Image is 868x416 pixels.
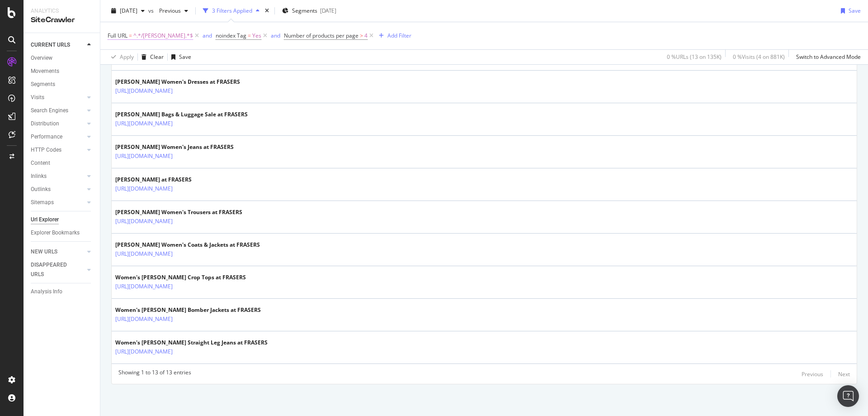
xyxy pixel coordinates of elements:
a: Movements [31,67,94,76]
div: Distribution [31,119,59,129]
div: Analytics [31,7,93,15]
button: Save [837,4,861,18]
div: Showing 1 to 13 of 13 entries [118,368,191,379]
div: [PERSON_NAME] Women's Trousers at FRASERS [115,208,242,216]
div: Apply [120,53,134,61]
a: [URL][DOMAIN_NAME] [115,315,173,324]
span: Segments [292,7,317,14]
span: Full URL [108,32,127,39]
div: SiteCrawler [31,15,93,25]
div: Switch to Advanced Mode [796,53,861,61]
button: Save [168,50,191,64]
span: = [248,32,251,39]
div: HTTP Codes [31,145,61,155]
div: NEW URLS [31,247,57,257]
div: and [271,32,280,39]
div: [PERSON_NAME] at FRASERS [115,176,212,184]
a: Segments [31,80,94,89]
div: times [263,6,271,15]
a: CURRENT URLS [31,40,85,50]
div: 3 Filters Applied [212,7,252,14]
div: Women's [PERSON_NAME] Crop Tops at FRASERS [115,273,246,282]
a: Sitemaps [31,198,85,207]
span: vs [148,7,156,14]
a: [URL][DOMAIN_NAME] [115,347,173,356]
a: [URL][DOMAIN_NAME] [115,119,173,128]
div: Save [849,7,861,14]
button: Segments[DATE] [278,4,340,18]
div: Women's [PERSON_NAME] Straight Leg Jeans at FRASERS [115,339,268,347]
div: Women's [PERSON_NAME] Bomber Jackets at FRASERS [115,306,261,314]
div: Content [31,158,50,168]
div: [PERSON_NAME] Women's Dresses at FRASERS [115,78,240,86]
a: Url Explorer [31,215,94,225]
button: and [203,31,212,40]
div: Visits [31,93,44,102]
div: Inlinks [31,172,47,181]
button: Add Filter [375,30,411,41]
a: Search Engines [31,106,85,115]
div: Performance [31,132,62,142]
div: Sitemaps [31,198,54,207]
span: Previous [156,7,181,14]
span: 4 [364,29,368,42]
span: Yes [252,29,261,42]
div: Next [838,370,850,378]
a: Overview [31,53,94,63]
div: Movements [31,67,59,76]
a: [URL][DOMAIN_NAME] [115,86,173,96]
span: 2025 Aug. 16th [120,7,137,14]
span: noindex Tag [216,32,246,39]
div: 0 % URLs ( 13 on 135K ) [667,53,722,61]
button: and [271,31,280,40]
div: Open Intercom Messenger [837,385,859,407]
a: Visits [31,93,85,102]
button: [DATE] [108,4,148,18]
a: HTTP Codes [31,145,85,155]
div: Analysis Info [31,287,62,296]
div: [PERSON_NAME] Bags & Luggage Sale at FRASERS [115,110,248,119]
a: NEW URLS [31,247,85,257]
a: Content [31,158,94,168]
a: Explorer Bookmarks [31,228,94,238]
button: 3 Filters Applied [199,4,263,18]
div: Clear [150,53,164,61]
div: Save [179,53,191,61]
div: Add Filter [387,32,411,39]
a: [URL][DOMAIN_NAME] [115,249,173,258]
div: DISAPPEARED URLS [31,260,76,279]
button: Previous [802,368,823,379]
button: Previous [156,4,192,18]
a: Analysis Info [31,287,94,296]
a: [URL][DOMAIN_NAME] [115,217,173,226]
div: Outlinks [31,185,51,194]
span: = [129,32,132,39]
span: ^.*/[PERSON_NAME].*$ [133,29,193,42]
a: [URL][DOMAIN_NAME] [115,184,173,193]
a: Inlinks [31,172,85,181]
div: Segments [31,80,55,89]
div: Search Engines [31,106,68,115]
button: Next [838,368,850,379]
div: Overview [31,53,52,63]
div: Url Explorer [31,215,59,225]
a: [URL][DOMAIN_NAME] [115,152,173,161]
a: Outlinks [31,185,85,194]
div: 0 % Visits ( 4 on 881K ) [733,53,785,61]
span: > [360,32,363,39]
button: Clear [138,50,164,64]
div: [PERSON_NAME] Women's Coats & Jackets at FRASERS [115,241,260,249]
a: Performance [31,132,85,142]
span: Number of products per page [284,32,359,39]
div: [DATE] [320,7,336,14]
button: Apply [108,50,134,64]
button: Switch to Advanced Mode [793,50,861,64]
div: and [203,32,212,39]
a: Distribution [31,119,85,129]
div: CURRENT URLS [31,40,70,50]
div: [PERSON_NAME] Women's Jeans at FRASERS [115,143,234,151]
div: Previous [802,370,823,378]
a: [URL][DOMAIN_NAME] [115,282,173,291]
div: Explorer Bookmarks [31,228,80,238]
a: DISAPPEARED URLS [31,260,85,279]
